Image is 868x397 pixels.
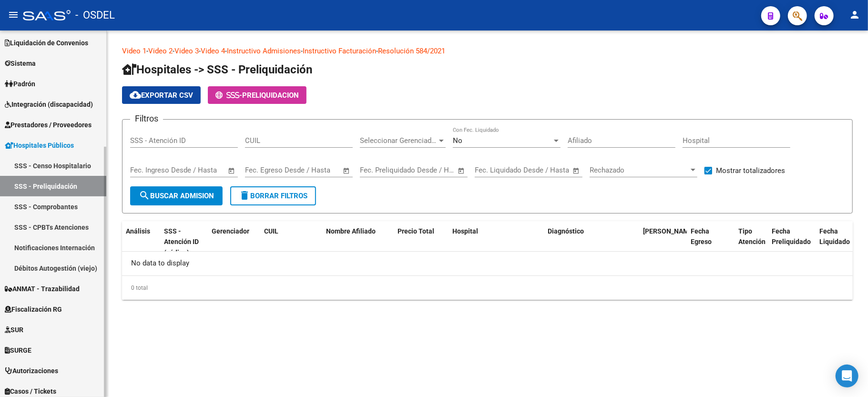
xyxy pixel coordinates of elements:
span: Análisis [126,227,150,235]
span: Hospitales Públicos [5,140,74,151]
button: Open calendar [226,165,237,176]
span: No [453,136,462,145]
span: Seleccionar Gerenciador [360,136,437,145]
span: Autorizaciones [5,366,58,376]
datatable-header-cell: CUIL [260,221,322,263]
span: SURGE [5,345,31,356]
input: End date [514,166,561,174]
button: Buscar admision [130,186,223,205]
span: Casos / Tickets [5,386,56,397]
input: Start date [245,166,276,174]
span: Rechazado [590,166,689,174]
span: ANMAT - Trazabilidad [5,284,80,294]
span: Fecha Preliquidado [772,227,811,246]
input: End date [285,166,331,174]
button: Borrar Filtros [230,186,316,205]
mat-icon: delete [239,190,250,201]
span: - OSDEL [75,5,115,26]
a: Video 1 [122,47,146,55]
span: CUIL [264,227,278,235]
mat-icon: search [139,190,150,201]
span: Fecha Egreso [691,227,712,246]
a: Resolución 584/2021 [378,47,445,55]
span: PRELIQUIDACION [242,91,299,100]
button: Open calendar [571,165,582,176]
input: Start date [360,166,391,174]
mat-icon: menu [8,9,19,20]
span: Exportar CSV [130,91,193,100]
span: Tipo Atención [738,227,766,246]
mat-icon: person [849,9,860,20]
span: Sistema [5,58,36,69]
input: Start date [130,166,161,174]
datatable-header-cell: Gerenciador [208,221,260,263]
a: Video 2 [148,47,173,55]
datatable-header-cell: Precio Total [394,221,449,263]
input: End date [399,166,446,174]
a: Video 3 [174,47,199,55]
button: Open calendar [341,165,352,176]
p: - - - - - - [122,46,853,56]
h3: Filtros [130,112,163,125]
datatable-header-cell: Análisis [122,221,160,263]
span: Hospital [452,227,478,235]
mat-icon: cloud_download [130,89,141,101]
span: - [215,91,242,100]
input: End date [170,166,216,174]
button: Exportar CSV [122,86,201,104]
span: Mostrar totalizadores [716,165,785,176]
a: Instructivo Admisiones [227,47,301,55]
span: Gerenciador [212,227,249,235]
datatable-header-cell: Hospital [449,221,544,263]
span: SUR [5,325,23,335]
datatable-header-cell: Diagnóstico [544,221,639,263]
button: Open calendar [456,165,467,176]
input: Start date [475,166,506,174]
a: Instructivo Facturación [303,47,376,55]
span: Fiscalización RG [5,304,62,315]
div: 0 total [122,276,853,300]
datatable-header-cell: Fecha Liquidado [816,221,863,263]
div: No data to display [122,252,853,275]
span: [PERSON_NAME] [643,227,694,235]
datatable-header-cell: Fecha Egreso [687,221,735,263]
span: Buscar admision [139,192,214,200]
span: Prestadores / Proveedores [5,120,92,130]
datatable-header-cell: Fecha Preliquidado [768,221,816,263]
datatable-header-cell: Fecha Ingreso [639,221,687,263]
a: Video 4 [201,47,225,55]
span: Liquidación de Convenios [5,38,88,48]
span: SSS - Atención ID (código) [164,227,199,257]
datatable-header-cell: Tipo Atención [735,221,768,263]
span: Fecha Liquidado [819,227,850,246]
span: Hospitales -> SSS - Preliquidación [122,63,312,76]
datatable-header-cell: Nombre Afiliado [322,221,394,263]
span: Precio Total [398,227,434,235]
div: Open Intercom Messenger [836,365,858,387]
span: Borrar Filtros [239,192,307,200]
span: Nombre Afiliado [326,227,376,235]
span: Integración (discapacidad) [5,99,93,110]
datatable-header-cell: SSS - Atención ID (código) [160,221,208,263]
span: Padrón [5,79,35,89]
button: -PRELIQUIDACION [208,86,306,104]
span: Diagnóstico [548,227,584,235]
